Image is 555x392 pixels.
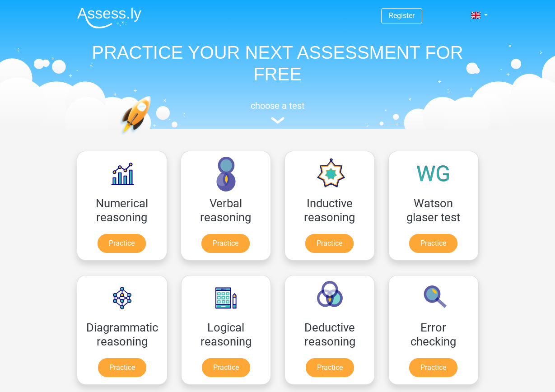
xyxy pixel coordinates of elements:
[409,234,457,253] a: Practice
[98,234,146,253] a: Practice
[305,234,354,253] a: Practice
[306,358,354,377] a: Practice
[70,42,485,85] h1: PRACTICE YOUR NEXT ASSESSMENT FOR FREE
[271,117,284,124] img: assessment
[389,11,415,20] a: Register
[77,7,141,28] img: Assessly
[120,96,186,177] img: practice
[202,358,250,377] a: Practice
[98,358,146,377] a: Practice
[409,358,457,377] a: Practice
[201,234,250,253] a: Practice
[70,100,485,124] a: choose a test
[70,100,485,111] h5: choose a test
